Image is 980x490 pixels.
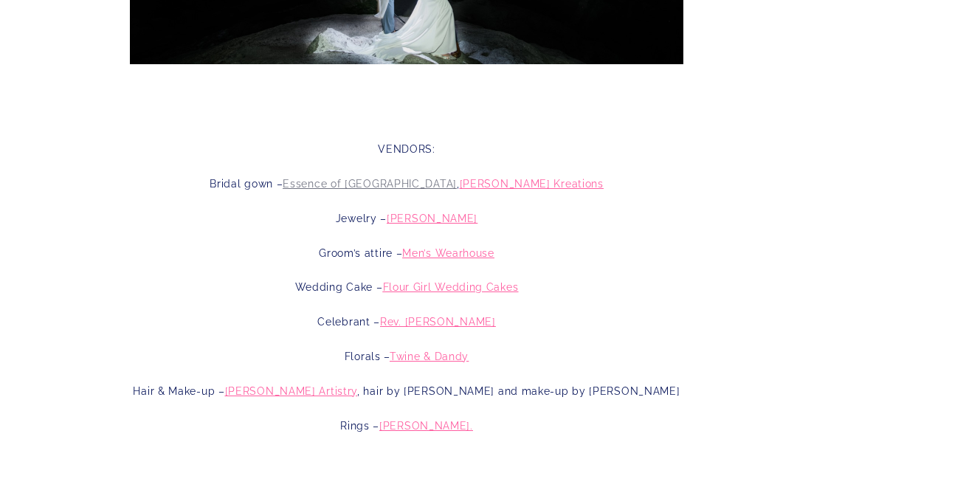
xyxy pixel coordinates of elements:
p: Hair & Make-up – , hair by [PERSON_NAME] and make-up by [PERSON_NAME] [130,380,683,403]
a: Rev. [PERSON_NAME] [380,316,496,328]
a: [PERSON_NAME]. [379,420,473,432]
p: Bridal gown – , [130,173,683,196]
a: Twine & Dandy [390,351,469,362]
a: [PERSON_NAME] Kreations [460,178,604,190]
p: VENDORS: [130,138,683,161]
p: Rings – [130,415,683,438]
a: [PERSON_NAME] [387,213,477,224]
p: Groom’s attire – [130,242,683,265]
a: Flour Girl Wedding Cakes [383,281,519,293]
p: Celebrant – [130,311,683,334]
a: Essence of [GEOGRAPHIC_DATA] [283,178,457,190]
p: Wedding Cake – [130,276,683,299]
a: Men’s Wearhouse [402,247,494,259]
p: Jewelry – [130,207,683,230]
p: Florals – [130,345,683,368]
a: [PERSON_NAME] Artistry [225,385,357,397]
